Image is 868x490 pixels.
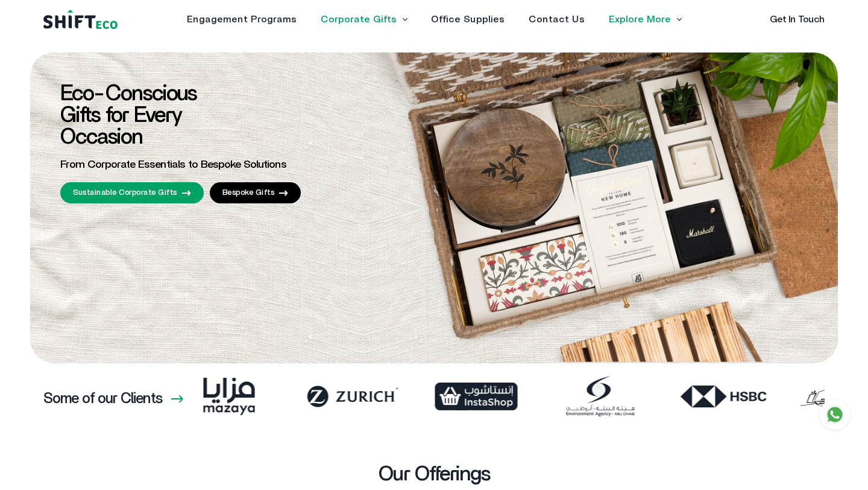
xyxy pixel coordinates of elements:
[246,375,370,418] img: Frame_37.webp
[770,14,825,24] a: Get In Touch
[60,159,286,170] span: From Corporate Essentials to Bespoke Solutions
[187,14,297,24] a: Engagement Programs
[60,83,197,148] span: Eco-Conscious Gifts for Every Occasion
[370,375,493,418] img: Frame_5767.webp
[617,375,740,418] img: Frame_34.webp
[321,14,397,24] a: Corporate Gifts
[431,14,505,24] a: Office Supplies
[493,375,617,418] img: Environment_Agency.abu_dhabi.webp
[529,14,585,24] a: Contact Us
[210,182,301,203] a: Bespoke Gifts
[379,464,490,485] h3: Our Offerings
[609,14,671,24] a: Explore More
[43,392,162,406] h3: Some of our Clients
[60,182,204,203] a: Sustainable Corporate Gifts
[740,375,864,418] img: Frame_61.webp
